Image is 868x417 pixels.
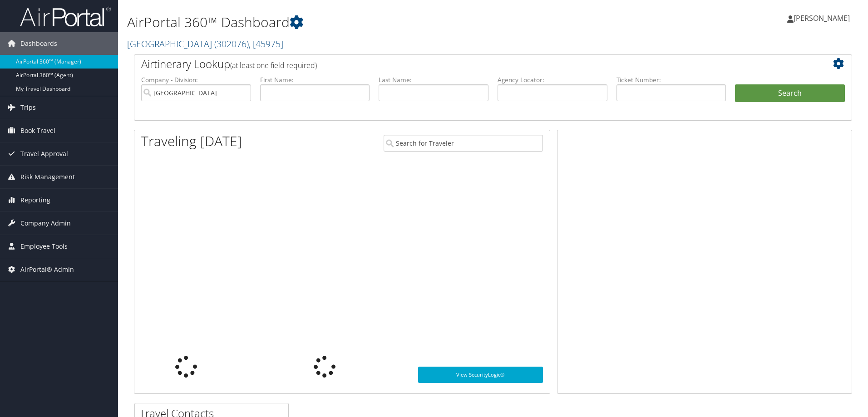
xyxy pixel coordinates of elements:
[127,13,615,32] h1: AirPortal 360™ Dashboard
[20,32,57,55] span: Dashboards
[249,38,283,50] span: , [ 45975 ]
[20,189,50,211] span: Reporting
[20,6,111,27] img: airportal-logo.png
[20,235,68,258] span: Employee Tools
[20,119,55,142] span: Book Travel
[20,142,68,165] span: Travel Approval
[418,367,543,383] a: View SecurityLogic®
[141,132,242,151] h1: Traveling [DATE]
[20,96,36,119] span: Trips
[20,166,75,188] span: Risk Management
[20,258,74,281] span: AirPortal® Admin
[127,38,283,50] a: [GEOGRAPHIC_DATA]
[260,75,370,84] label: First Name:
[616,75,726,84] label: Ticket Number:
[20,212,71,235] span: Company Admin
[141,56,785,72] h2: Airtinerary Lookup
[141,75,251,84] label: Company - Division:
[787,5,859,32] a: [PERSON_NAME]
[384,135,543,152] input: Search for Traveler
[735,84,845,103] button: Search
[230,60,317,70] span: (at least one field required)
[794,13,850,23] span: [PERSON_NAME]
[498,75,607,84] label: Agency Locator:
[379,75,488,84] label: Last Name:
[214,38,249,50] span: ( 302076 )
